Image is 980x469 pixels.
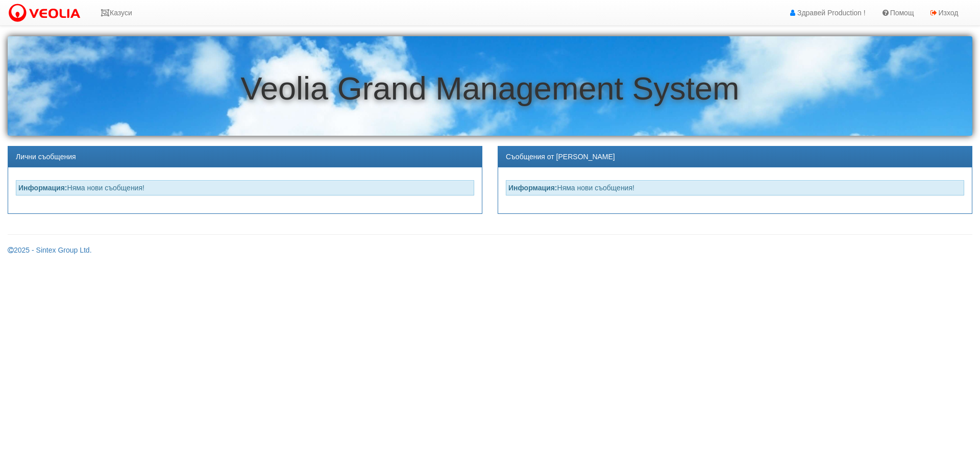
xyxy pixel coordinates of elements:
strong: Информация: [508,184,557,192]
h1: Veolia Grand Management System [8,71,972,106]
div: Съобщения от [PERSON_NAME] [498,146,972,167]
div: Лични съобщения [8,146,482,167]
div: Няма нови съобщения! [506,180,964,195]
div: Няма нови съобщения! [16,180,474,195]
a: 2025 - Sintex Group Ltd. [8,246,92,254]
img: VeoliaLogo.png [8,3,85,24]
strong: Информация: [18,184,67,192]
